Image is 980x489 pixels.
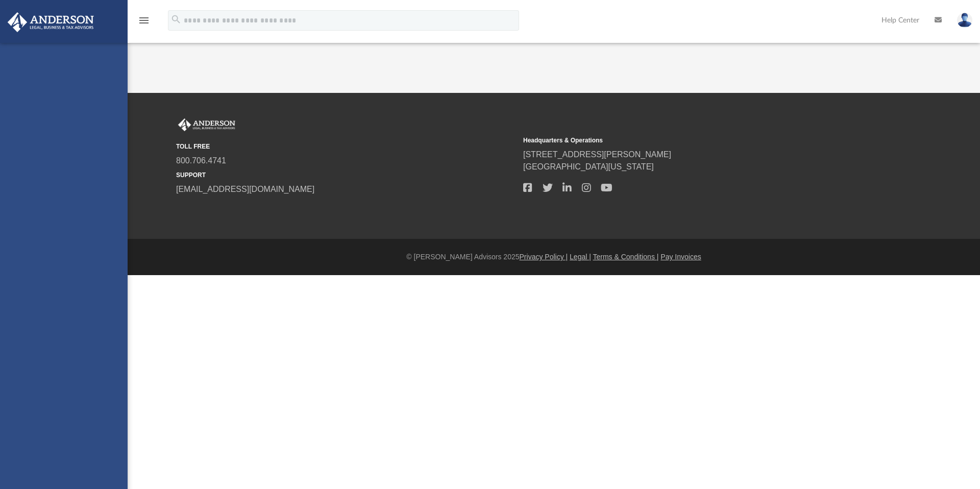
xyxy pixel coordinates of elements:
a: [GEOGRAPHIC_DATA][US_STATE] [523,162,654,171]
a: [EMAIL_ADDRESS][DOMAIN_NAME] [176,185,314,193]
small: TOLL FREE [176,142,516,151]
a: 800.706.4741 [176,156,226,165]
a: [STREET_ADDRESS][PERSON_NAME] [523,150,671,159]
small: SUPPORT [176,170,516,180]
a: Terms & Conditions | [593,253,659,261]
i: search [170,14,182,25]
small: Headquarters & Operations [523,136,863,145]
i: menu [138,14,150,27]
img: Anderson Advisors Platinum Portal [5,12,97,32]
a: Privacy Policy | [520,253,568,261]
img: Anderson Advisors Platinum Portal [176,118,237,132]
a: Pay Invoices [660,253,701,261]
a: Legal | [570,253,591,261]
a: menu [138,19,150,27]
img: User Pic [957,13,972,28]
div: © [PERSON_NAME] Advisors 2025 [128,252,980,262]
